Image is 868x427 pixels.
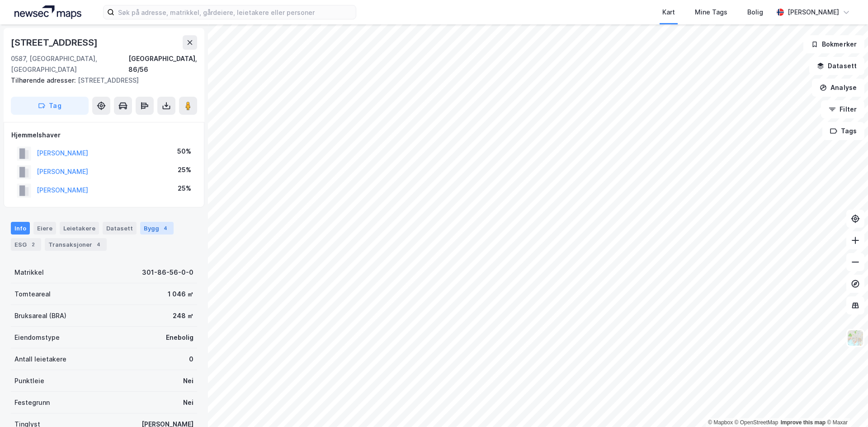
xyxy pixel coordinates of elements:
div: 2 [28,240,38,249]
div: Eiendomstype [14,332,60,343]
div: Matrikkel [14,267,44,278]
div: Transaksjoner [45,238,107,251]
div: Bygg [140,222,174,235]
a: Mapbox [708,419,733,426]
div: Mine Tags [695,7,727,18]
div: Leietakere [60,222,99,235]
div: Kart [662,7,675,18]
div: 4 [94,240,103,249]
div: [GEOGRAPHIC_DATA], 86/56 [128,53,197,75]
div: [STREET_ADDRESS] [11,75,190,86]
a: Improve this map [781,419,826,426]
div: Nei [183,397,193,408]
button: Datasett [809,57,864,75]
button: Tags [822,122,864,140]
div: 25% [178,164,191,175]
button: Filter [821,100,864,118]
div: ESG [11,238,41,251]
span: Tilhørende adresser: [11,76,78,84]
div: [PERSON_NAME] [788,7,839,18]
img: logo.a4113a55bc3d86da70a041830d287a7e.svg [14,5,81,19]
div: Nei [183,375,193,386]
div: 248 ㎡ [173,310,193,321]
div: 0 [189,354,193,365]
div: Festegrunn [14,397,50,408]
iframe: Chat Widget [823,384,868,427]
div: Eiere [33,222,56,235]
div: Punktleie [14,375,44,386]
input: Søk på adresse, matrikkel, gårdeiere, leietakere eller personer [114,5,356,19]
button: Tag [11,97,89,115]
div: 4 [161,224,170,233]
div: 25% [178,183,191,194]
div: [STREET_ADDRESS] [11,35,99,50]
div: Hjemmelshaver [11,130,197,141]
div: 0587, [GEOGRAPHIC_DATA], [GEOGRAPHIC_DATA] [11,53,128,75]
div: Kontrollprogram for chat [823,384,868,427]
div: Datasett [103,222,137,235]
img: Z [847,329,864,347]
button: Analyse [812,79,864,97]
div: Info [11,222,30,235]
div: Enebolig [166,332,193,343]
div: Bruksareal (BRA) [14,310,66,321]
div: Tomteareal [14,289,51,300]
a: OpenStreetMap [735,419,778,426]
div: Bolig [747,7,763,18]
div: 50% [177,146,191,157]
div: 301-86-56-0-0 [142,267,193,278]
button: Bokmerker [803,35,864,53]
div: Antall leietakere [14,354,66,365]
div: 1 046 ㎡ [168,289,193,300]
